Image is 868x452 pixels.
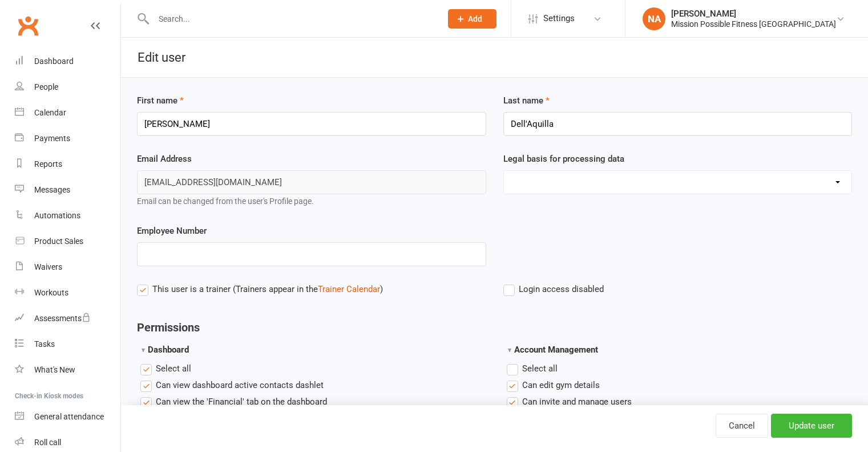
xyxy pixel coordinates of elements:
span: Select all [522,362,558,374]
a: Cancel [716,414,768,438]
h1: Edit user [121,38,185,77]
label: First name [137,94,184,107]
span: Can edit gym details [522,378,600,390]
a: Waivers [15,254,120,280]
a: Tasks [15,331,120,357]
div: General attendance [34,412,104,421]
div: Calendar [34,108,66,117]
div: Roll call [34,438,61,447]
span: This user is a trainer (Trainers appear in the ) [152,282,383,294]
a: Calendar [15,100,120,126]
div: Tasks [34,339,55,349]
a: Assessments [15,306,120,331]
span: Email can be changed from the user's Profile page. [137,197,314,206]
span: Can view the 'Financial' tab on the dashboard [156,395,327,407]
span: Select all [156,362,191,374]
a: Workouts [15,280,120,306]
span: Can invite and manage users [522,395,632,407]
div: NA [643,7,665,30]
div: Mission Possible Fitness [GEOGRAPHIC_DATA] [671,19,836,29]
div: Product Sales [34,237,83,246]
div: Workouts [34,288,68,297]
div: Waivers [34,262,62,271]
label: Last name [503,94,550,107]
a: General attendance kiosk mode [15,404,120,430]
span: Add [468,14,482,23]
a: Dashboard [15,49,120,74]
div: Payments [34,134,70,143]
div: Automations [34,211,80,220]
a: Automations [15,203,120,229]
a: Messages [15,177,120,203]
span: Settings [543,6,575,31]
a: What's New [15,357,120,383]
a: Payments [15,126,120,151]
div: Dashboard [34,57,74,66]
div: [PERSON_NAME] [671,9,836,19]
div: People [34,82,58,91]
div: Assessments [34,314,91,323]
span: Account Management [514,345,598,355]
div: What's New [34,365,75,374]
span: Can view dashboard active contacts dashlet [156,378,324,390]
span: Dashboard [148,345,189,355]
button: Add [448,9,496,29]
span: Login access disabled [519,282,604,294]
input: Update user [771,414,852,438]
a: Trainer Calendar [318,284,380,294]
a: Reports [15,151,120,177]
input: Search... [150,11,433,27]
h4: Permissions [137,321,852,334]
a: Product Sales [15,229,120,254]
label: Legal basis for processing data [503,152,624,166]
div: Reports [34,159,62,169]
label: Employee Number [137,224,207,238]
div: Messages [34,185,70,194]
label: Email Address [137,152,192,166]
a: People [15,74,120,100]
a: Clubworx [14,11,42,40]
